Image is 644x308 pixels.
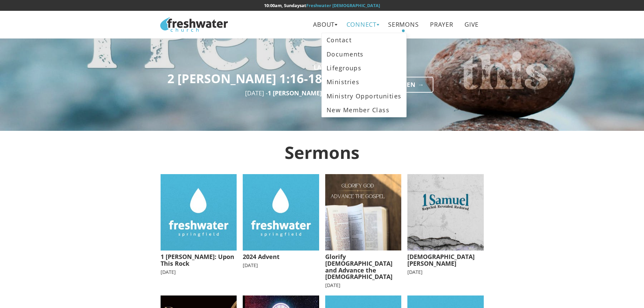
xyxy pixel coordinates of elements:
img: Freshwater Church [160,17,228,32]
h5: 1 [PERSON_NAME]: Upon This Rock [161,254,237,267]
h5: Latest Message [314,66,364,69]
h5: 2024 Advent [243,254,319,260]
a: Give [460,17,484,32]
time: 10:00am, Sundays [264,2,302,8]
a: New Member Class [322,103,406,117]
img: fc-default-1400.png [161,174,237,251]
a: Lifegroups [322,61,406,75]
p: [DATE] - [161,89,372,107]
h2: Sermons [160,143,483,162]
small: [DATE] [325,282,340,288]
a: Documents [322,47,406,61]
a: Listen → [384,77,433,93]
a: Glorify [DEMOGRAPHIC_DATA] and Advance the [DEMOGRAPHIC_DATA] [DATE] [325,174,402,289]
a: Freshwater [DEMOGRAPHIC_DATA] [306,2,380,8]
a: Connect [341,17,382,32]
a: Contact [322,33,406,47]
a: [DEMOGRAPHIC_DATA][PERSON_NAME] [DATE] [407,174,484,275]
img: fc-default-1400.png [243,174,319,251]
a: 1 [PERSON_NAME]: Upon This Rock [DATE] [161,174,237,275]
a: Ministry Opportunities [322,89,406,103]
a: 2024 Advent [DATE] [243,174,319,268]
a: Prayer [425,17,458,32]
img: 1-Samuel-square.jpg [407,174,484,251]
a: Ministries [322,75,406,89]
a: About [308,17,340,32]
h6: at [160,3,483,8]
small: [DATE] [161,269,176,275]
h5: Glorify [DEMOGRAPHIC_DATA] and Advance the [DEMOGRAPHIC_DATA] [325,254,402,280]
a: Sermons [383,17,424,32]
img: Glorify-God-Advance-the-Gospel-square.png [325,174,402,251]
span: 1 [PERSON_NAME]: Upon This Rock [268,89,372,97]
h3: 2 [PERSON_NAME] 1:16-18 - [DATE] [161,72,372,86]
small: [DATE] [243,262,258,268]
h5: [DEMOGRAPHIC_DATA][PERSON_NAME] [407,254,484,267]
small: [DATE] [407,269,423,275]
